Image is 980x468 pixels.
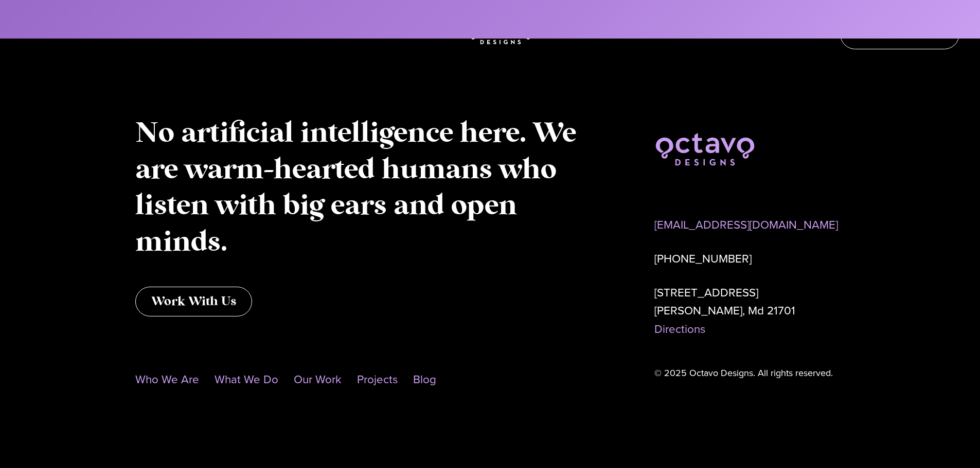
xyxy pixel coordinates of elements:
[654,364,845,383] div: © 2025 Octavo Designs. All rights reserved.
[654,250,845,268] p: [PHONE_NUMBER]
[215,368,278,391] a: What We Do
[654,321,705,338] a: Directions
[135,287,252,316] a: Work With Us
[135,368,593,391] nav: Menu
[135,368,199,391] a: Who We Are
[654,284,845,339] p: [STREET_ADDRESS] [PERSON_NAME], Md 21701
[294,368,342,391] a: Our Work
[413,368,436,391] a: Blog
[357,368,398,391] a: Projects
[654,216,838,233] a: [EMAIL_ADDRESS][DOMAIN_NAME]
[151,295,236,308] span: Work With Us
[135,116,593,261] p: No artificial intelligence here. We are warm-hearted humans who listen with big ears and open minds.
